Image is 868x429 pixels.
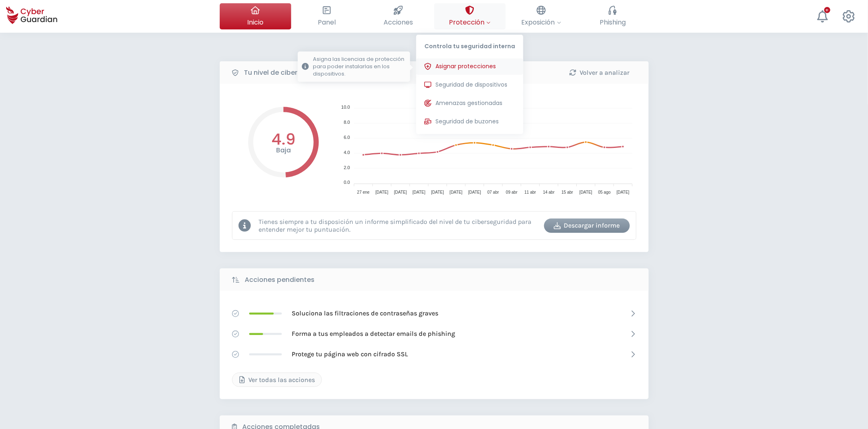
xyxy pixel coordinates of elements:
span: Acciones [384,17,413,27]
tspan: [DATE] [449,190,462,194]
button: Seguridad de dispositivos [416,77,523,93]
tspan: 07 abr [487,190,499,194]
button: ProtecciónControla tu seguridad internaAsignar proteccionesAsigna las licencias de protección par... [434,3,506,29]
div: + [824,7,830,13]
tspan: 05 ago [598,190,611,194]
tspan: 6.0 [344,135,350,140]
tspan: 8.0 [344,120,350,125]
button: Descargar informe [544,219,630,233]
div: Descargar informe [550,221,624,230]
div: Ver todas las acciones [239,375,315,385]
p: Forma a tus empleados a detectar emails de phishing [292,329,455,338]
button: Inicio [220,3,291,29]
tspan: [DATE] [413,190,426,194]
span: Exposición [522,17,561,27]
p: Protege tu página web con cifrado SSL [292,350,408,359]
tspan: 0.0 [344,180,350,185]
p: Controla tu seguridad interna [416,35,523,54]
span: Seguridad de dispositivos [435,80,507,89]
p: Tienes siempre a tu disposición un informe simplificado del nivel de tu ciberseguridad para enten... [259,218,538,233]
button: Amenazas gestionadas [416,95,523,112]
tspan: [DATE] [579,190,592,194]
b: Tu nivel de ciberseguridad [244,68,332,78]
tspan: [DATE] [375,190,388,194]
span: Phishing [600,17,626,27]
tspan: 10.0 [341,105,350,110]
button: Seguridad de buzones [416,114,523,130]
span: Protección [449,17,491,27]
tspan: 14 abr [543,190,555,194]
tspan: 27 ene [357,190,370,194]
button: Exposición [506,3,577,29]
tspan: [DATE] [431,190,444,194]
tspan: 4.0 [344,150,350,155]
span: Inicio [247,17,263,27]
b: Acciones pendientes [245,275,315,285]
button: Volver a analizar [557,65,643,80]
button: Acciones [363,3,434,29]
p: Soluciona las filtraciones de contraseñas graves [292,309,439,318]
button: Asignar proteccionesAsigna las licencias de protección para poder instalarlas en los dispositivos. [416,58,523,75]
p: Asigna las licencias de protección para poder instalarlas en los dispositivos. [313,56,406,78]
span: Amenazas gestionadas [435,99,502,107]
tspan: 15 abr [561,190,573,194]
div: Volver a analizar [563,68,636,78]
span: Asignar protecciones [435,62,496,71]
button: Phishing [577,3,649,29]
tspan: 11 abr [524,190,536,194]
button: Ver todas las acciones [232,373,322,387]
tspan: 2.0 [344,165,350,170]
span: Seguridad de buzones [435,117,499,126]
tspan: [DATE] [394,190,407,194]
button: Panel [291,3,363,29]
tspan: 09 abr [506,190,518,194]
tspan: [DATE] [616,190,629,194]
tspan: [DATE] [468,190,481,194]
span: Panel [318,17,336,27]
